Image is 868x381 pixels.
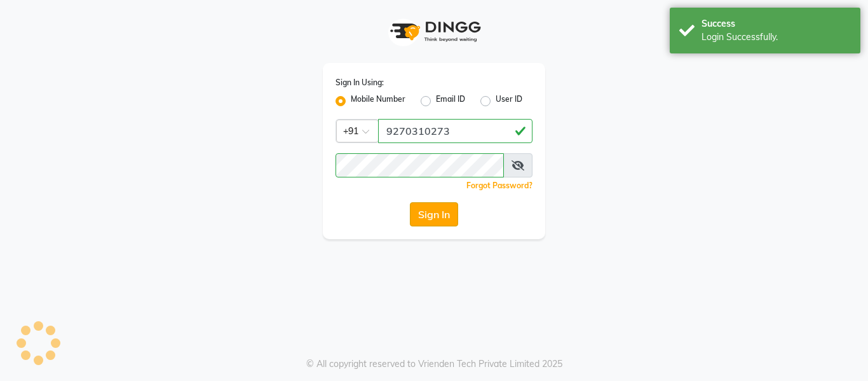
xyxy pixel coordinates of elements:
[336,153,504,177] input: Username
[336,77,384,88] label: Sign In Using:
[702,17,851,31] div: Success
[410,202,458,226] button: Sign In
[351,94,405,109] label: Mobile Number
[496,94,522,109] label: User ID
[378,119,532,143] input: Username
[466,181,532,190] a: Forgot Password?
[702,31,851,44] div: Login Successfully.
[383,13,485,50] img: logo1.svg
[436,94,465,109] label: Email ID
